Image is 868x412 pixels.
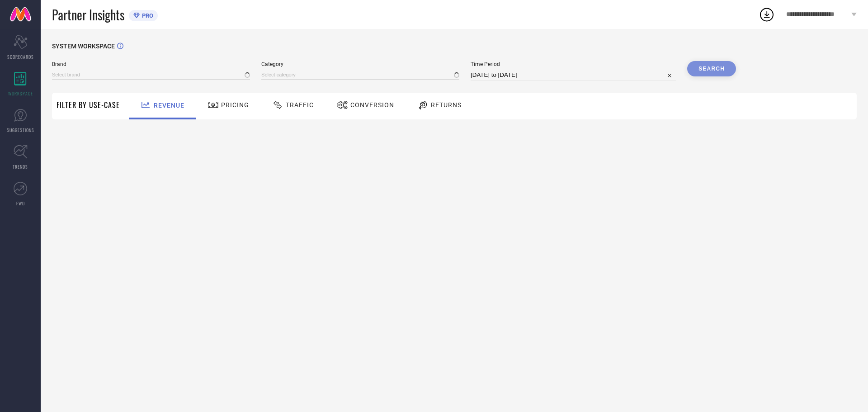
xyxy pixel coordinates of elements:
span: Partner Insights [52,5,124,24]
span: PRO [140,12,153,19]
span: SYSTEM WORKSPACE [52,43,115,50]
span: SUGGESTIONS [7,127,34,133]
span: Brand [52,61,250,67]
input: Select brand [52,70,250,80]
span: Traffic [286,101,314,109]
span: Returns [431,101,462,109]
span: TRENDS [13,163,28,170]
span: Time Period [471,61,676,67]
span: Conversion [350,101,394,109]
span: Category [261,61,459,67]
div: Open download list [759,6,775,23]
span: WORKSPACE [8,90,33,97]
input: Select category [261,70,459,80]
span: Pricing [221,101,249,109]
input: Select time period [471,70,676,81]
span: FWD [16,200,25,207]
span: Revenue [154,102,184,109]
span: SCORECARDS [7,53,34,60]
span: Filter By Use-Case [57,99,120,110]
